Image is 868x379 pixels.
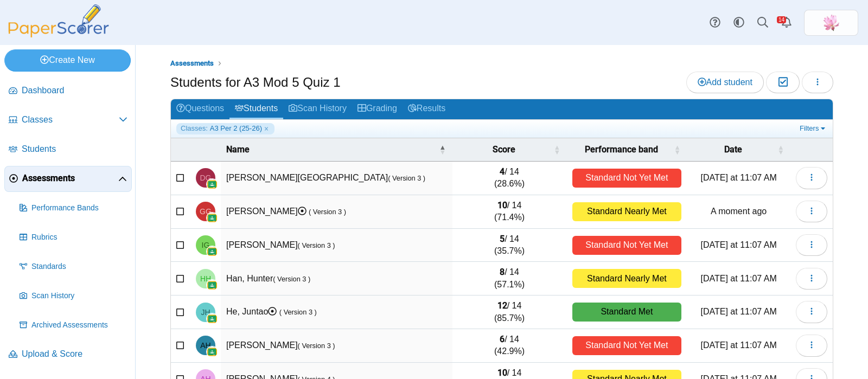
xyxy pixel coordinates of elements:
td: / 14 (35.7%) [452,229,567,262]
td: / 14 (28.6%) [452,162,567,195]
h1: Students for A3 Mod 5 Quiz 1 [170,73,341,92]
a: Scan History [283,99,352,119]
b: 4 [500,166,505,177]
span: A3 Per 2 (25-26) [210,124,262,133]
a: PaperScorer [4,30,113,39]
span: Juntao He [201,309,210,316]
img: googleClassroom-logo.png [207,280,218,291]
time: Sep 12, 2025 at 11:07 AM [701,173,777,182]
span: Score : Activate to sort [554,138,560,161]
img: PaperScorer [4,4,113,37]
div: Standard Nearly Met [572,202,682,221]
div: Standard Not Yet Met [572,236,682,255]
b: 12 [497,300,507,311]
small: ( Version 3 ) [279,308,317,316]
span: Students [22,143,127,155]
img: googleClassroom-logo.png [207,213,218,223]
span: Xinmei Li [822,14,840,31]
td: [PERSON_NAME] [221,329,452,363]
a: Students [4,137,132,163]
span: Assessments [22,172,118,184]
div: Standard Met [572,303,682,322]
b: 6 [500,334,505,344]
b: 5 [500,234,505,244]
div: Standard Not Yet Met [572,169,682,188]
span: Hunter Han [200,275,211,282]
span: Archived Assessments [31,320,127,331]
img: googleClassroom-logo.png [207,313,218,324]
td: / 14 (42.9%) [452,329,567,363]
td: [PERSON_NAME][GEOGRAPHIC_DATA] [221,162,452,195]
time: Sep 12, 2025 at 11:07 AM [701,240,777,249]
td: / 14 (71.4%) [452,195,567,229]
span: Score [493,144,515,155]
span: Alan Huang [200,342,210,349]
a: Results [403,99,451,119]
td: / 14 (85.7%) [452,296,567,329]
a: Performance Bands [15,195,132,221]
td: Han, Hunter [221,262,452,296]
a: Students [229,99,283,119]
b: 10 [497,200,507,210]
img: ps.MuGhfZT6iQwmPTCC [822,14,840,31]
span: Performance Bands [31,203,127,214]
time: Sep 12, 2025 at 11:07 AM [701,307,777,316]
small: ( Version 3 ) [298,342,335,350]
span: Diego Garcia [200,174,212,182]
small: ( Version 3 ) [273,275,310,283]
td: He, Juntao [221,296,452,329]
b: 8 [500,267,505,277]
span: Rubrics [31,232,127,243]
time: Sep 12, 2025 at 11:07 AM [701,274,777,283]
small: ( Version 3 ) [388,174,425,182]
span: Name : Activate to invert sorting [439,138,446,161]
span: Scan History [31,291,127,301]
a: Classes: A3 Per 2 (25-26) [176,123,275,134]
a: Alerts [775,11,799,35]
div: Standard Nearly Met [572,269,682,288]
small: ( Version 3 ) [298,241,335,249]
a: Standards [15,254,132,280]
span: Add student [698,78,752,87]
img: googleClassroom-logo.png [207,246,218,257]
span: Classes: [181,124,208,133]
a: Rubrics [15,224,132,250]
td: / 14 (57.1%) [452,262,567,296]
span: Name [226,144,250,155]
a: Questions [171,99,229,119]
span: Date [724,144,742,155]
span: Standards [31,261,127,272]
time: Sep 12, 2025 at 11:07 AM [701,341,777,350]
small: ( Version 3 ) [309,208,346,216]
a: Assessments [168,57,216,70]
span: Performance band [585,144,658,155]
a: Upload & Score [4,342,132,368]
a: Classes [4,107,132,133]
time: Sep 18, 2025 at 10:02 AM [711,207,767,216]
td: [PERSON_NAME] [221,195,452,229]
a: Archived Assessments [15,312,132,338]
a: Dashboard [4,78,132,104]
span: Dashboard [22,85,127,97]
a: Create New [4,49,131,71]
a: Scan History [15,283,132,309]
img: googleClassroom-logo.png [207,346,218,357]
td: [PERSON_NAME] [221,229,452,262]
img: googleClassroom-logo.png [207,179,218,190]
span: Upload & Score [22,348,127,360]
a: Filters [797,123,830,134]
span: Date : Activate to sort [777,138,784,161]
div: Standard Not Yet Met [572,336,682,355]
a: ps.MuGhfZT6iQwmPTCC [804,10,858,36]
span: Assessments [170,59,214,67]
span: Gilbert Garcia [200,208,212,215]
a: Grading [352,99,403,119]
b: 10 [497,368,507,378]
a: Add student [686,72,764,93]
span: Isaias Garduno [202,241,210,249]
span: Classes [22,114,119,126]
span: Performance band : Activate to sort [674,138,680,161]
a: Assessments [4,166,132,192]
